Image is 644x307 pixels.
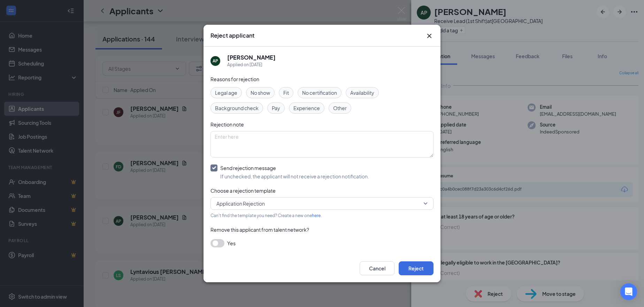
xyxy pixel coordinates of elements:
[216,198,265,209] span: Application Rejection
[227,61,276,68] div: Applied on [DATE]
[425,32,434,40] button: Close
[210,76,259,82] span: Reasons for rejection
[620,283,637,300] div: Open Intercom Messenger
[312,213,321,218] a: here
[227,54,276,61] h5: [PERSON_NAME]
[425,32,434,40] svg: Cross
[333,104,347,112] span: Other
[360,261,394,275] button: Cancel
[283,89,289,97] span: Fit
[272,104,280,112] span: Pay
[399,261,434,275] button: Reject
[213,58,218,64] div: AP
[350,89,374,97] span: Availability
[227,239,236,247] span: Yes
[215,104,259,112] span: Background check
[210,227,309,233] span: Remove this applicant from talent network?
[210,121,244,128] span: Rejection note
[210,32,254,39] h3: Reject applicant
[215,89,237,97] span: Legal age
[210,187,276,194] span: Choose a rejection template
[210,213,322,218] span: Can't find the template you need? Create a new one .
[302,89,337,97] span: No certification
[251,89,270,97] span: No show
[293,104,320,112] span: Experience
